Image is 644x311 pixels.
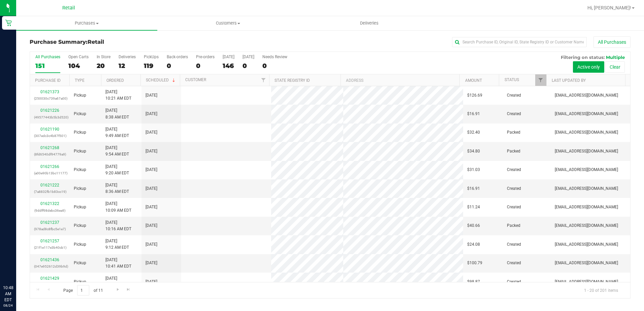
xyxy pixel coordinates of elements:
[555,92,618,99] span: [EMAIL_ADDRESS][DOMAIN_NAME]
[555,241,618,248] span: [EMAIL_ADDRESS][DOMAIN_NAME]
[146,279,157,285] span: [DATE]
[146,148,157,154] span: [DATE]
[467,92,482,99] span: $126.69
[555,222,618,229] span: [EMAIL_ADDRESS][DOMAIN_NAME]
[40,90,59,94] a: 01621373
[223,62,234,70] div: 146
[119,55,136,59] div: Deliveries
[275,78,310,83] a: State Registry ID
[146,222,157,229] span: [DATE]
[105,107,129,120] span: [DATE] 8:38 AM EDT
[467,241,480,248] span: $24.08
[258,74,269,86] a: Filter
[35,55,60,59] div: All Purchases
[555,111,618,117] span: [EMAIL_ADDRESS][DOMAIN_NAME]
[146,167,157,173] span: [DATE]
[146,78,176,82] a: Scheduled
[105,257,131,270] span: [DATE] 10:41 AM EDT
[555,204,618,210] span: [EMAIL_ADDRESS][DOMAIN_NAME]
[74,129,86,136] span: Pickup
[105,275,131,288] span: [DATE] 10:38 AM EDT
[16,16,157,30] a: Purchases
[465,78,482,83] a: Amount
[74,222,86,229] span: Pickup
[124,285,133,294] a: Go to the last page
[185,77,206,82] a: Customer
[351,20,388,26] span: Deliveries
[144,62,159,70] div: 119
[146,111,157,117] span: [DATE]
[243,55,254,59] div: [DATE]
[40,108,59,113] a: 01621226
[74,111,86,117] span: Pickup
[146,260,157,266] span: [DATE]
[507,222,520,229] span: Packed
[34,263,66,270] p: (047e952612d39b9d)
[68,62,89,70] div: 104
[119,62,136,70] div: 12
[5,20,12,26] inline-svg: Retail
[507,204,521,210] span: Created
[105,219,131,232] span: [DATE] 10:16 AM EDT
[505,77,519,82] a: Status
[561,55,605,60] span: Filtering on status:
[34,114,66,120] p: (49577443b5b3d520)
[40,239,59,243] a: 01621257
[40,220,59,225] a: 01621237
[106,78,124,83] a: Ordered
[40,201,59,206] a: 01621322
[552,78,586,83] a: Last Updated By
[507,185,521,192] span: Created
[62,5,75,11] span: Retail
[467,185,480,192] span: $16.91
[467,129,480,136] span: $32.40
[605,61,625,73] button: Clear
[243,62,254,70] div: 0
[507,260,521,266] span: Created
[3,303,13,308] p: 08/24
[7,257,27,277] iframe: Resource center
[146,92,157,99] span: [DATE]
[74,148,86,154] span: Pickup
[74,167,86,173] span: Pickup
[146,241,157,248] span: [DATE]
[144,55,159,59] div: PickUps
[97,55,110,59] div: In Store
[34,207,66,214] p: (9ddff98debc36ea9)
[97,62,110,70] div: 20
[467,222,480,229] span: $40.66
[467,260,482,266] span: $100.79
[467,279,480,285] span: $98.87
[167,55,188,59] div: Back-orders
[507,148,520,154] span: Packed
[35,78,61,83] a: Purchase ID
[555,279,618,285] span: [EMAIL_ADDRESS][DOMAIN_NAME]
[555,148,618,154] span: [EMAIL_ADDRESS][DOMAIN_NAME]
[74,279,86,285] span: Pickup
[507,129,520,136] span: Packed
[299,16,440,30] a: Deliveries
[74,260,86,266] span: Pickup
[40,276,59,281] a: 01621429
[573,61,604,73] button: Active only
[34,188,66,195] p: (7a8832fb1b83cc19)
[40,127,59,132] a: 01621190
[167,62,188,70] div: 0
[579,285,623,295] span: 1 - 20 of 201 items
[40,145,59,150] a: 01621268
[467,167,480,173] span: $31.03
[34,133,66,139] p: (307edc3c4b87f501)
[40,257,59,262] a: 01621436
[105,164,129,176] span: [DATE] 9:20 AM EDT
[74,92,86,99] span: Pickup
[606,55,625,60] span: Multiple
[223,55,234,59] div: [DATE]
[467,148,480,154] span: $34.80
[34,95,66,102] p: (250030c739a67a00)
[507,241,521,248] span: Created
[555,185,618,192] span: [EMAIL_ADDRESS][DOMAIN_NAME]
[3,285,13,303] p: 10:48 AM EDT
[467,111,480,117] span: $16.91
[68,55,89,59] div: Open Carts
[105,145,129,158] span: [DATE] 9:54 AM EDT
